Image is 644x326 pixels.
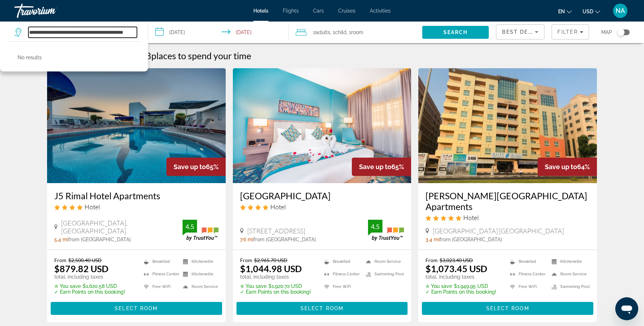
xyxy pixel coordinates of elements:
[61,219,183,235] span: [GEOGRAPHIC_DATA], [GEOGRAPHIC_DATA]
[352,158,411,176] div: 65%
[240,283,311,289] p: $1,920.72 USD
[545,163,577,171] span: Save up to
[440,257,473,263] del: $3,023.40 USD
[54,289,125,295] p: ✓ Earn Points on this booking!
[335,29,346,35] span: Child
[236,302,408,315] button: Select Room
[14,1,86,20] a: Travorium
[425,257,438,263] span: From
[313,8,324,14] span: Cars
[425,263,487,274] ins: $1,073.45 USD
[422,302,593,315] button: Select Room
[148,22,289,43] button: Select check in and out date
[338,8,355,14] span: Cruises
[151,50,251,61] span: places to spend your time
[583,6,600,17] button: Change currency
[240,203,404,211] div: 4 star Hotel
[240,263,302,274] ins: $1,044.98 USD
[54,283,81,289] span: ✮ You save
[418,68,597,183] img: Baity Hotel Apartments
[51,302,222,315] button: Select Room
[321,282,362,291] li: Free WiFi
[254,257,287,263] del: $2,965.70 USD
[425,283,496,289] p: $1,949.95 USD
[506,270,548,279] li: Fitness Center
[558,9,565,14] span: en
[236,303,408,311] a: Select Room
[140,270,179,279] li: Fitness Center
[313,27,330,37] span: 2
[54,283,125,289] p: $1,620.58 USD
[179,282,218,291] li: Room Service
[548,282,590,291] li: Swimming Pool
[425,283,452,289] span: ✮ You save
[183,220,218,241] img: TrustYou guest rating badge
[316,29,330,35] span: Adults
[463,214,479,222] span: Hotel
[502,29,539,35] span: Best Deals
[28,27,137,38] input: Search hotel destination
[425,237,440,242] span: 3.4 mi
[18,52,42,62] p: No results
[140,257,179,266] li: Breakfast
[54,274,125,280] p: total, including taxes
[346,27,363,37] span: , 1
[54,190,218,201] a: J5 Rimal Hotel Apartments
[84,203,100,211] span: Hotel
[300,306,344,311] span: Select Room
[233,68,411,183] img: Mena Plaza Hotel Albarsha
[240,190,404,201] a: [GEOGRAPHIC_DATA]
[47,68,226,183] img: J5 Rimal Hotel Apartments
[247,227,305,235] span: [STREET_ADDRESS]
[68,237,131,242] span: from [GEOGRAPHIC_DATA]
[54,203,218,211] div: 4 star Hotel
[370,8,391,14] a: Activities
[616,7,625,14] span: NA
[440,237,502,242] span: from [GEOGRAPHIC_DATA]
[140,282,179,291] li: Free WiFi
[330,27,346,37] span: , 1
[240,257,252,263] span: From
[174,163,206,171] span: Save up to
[240,289,311,295] p: ✓ Earn Points on this booking!
[359,163,391,171] span: Save up to
[425,190,590,212] h3: [PERSON_NAME][GEOGRAPHIC_DATA] Apartments
[443,29,468,35] span: Search
[601,27,612,37] span: Map
[321,257,362,266] li: Breakfast
[166,158,226,176] div: 65%
[289,22,422,43] button: Travelers: 2 adults, 1 child
[54,263,109,274] ins: $879.82 USD
[502,28,538,36] mat-select: Sort by
[368,222,382,231] div: 4.5
[283,8,299,14] a: Flights
[368,220,404,241] img: TrustYou guest rating badge
[425,289,496,295] p: ✓ Earn Points on this booking!
[506,257,548,266] li: Breakfast
[557,29,578,35] span: Filter
[135,50,251,61] h2: 858
[240,283,267,289] span: ✮ You save
[179,270,218,279] li: Kitchenette
[611,3,630,18] button: User Menu
[362,270,404,279] li: Swimming Pool
[68,257,102,263] del: $2,500.40 USD
[240,274,311,280] p: total, including taxes
[612,29,630,36] button: Toggle map
[351,29,363,35] span: Room
[270,203,286,211] span: Hotel
[362,257,404,266] li: Room Service
[422,303,593,311] a: Select Room
[422,26,489,39] button: Search
[183,222,197,231] div: 4.5
[253,8,268,14] span: Hotels
[425,214,590,222] div: 5 star Hotel
[321,270,362,279] li: Fitness Center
